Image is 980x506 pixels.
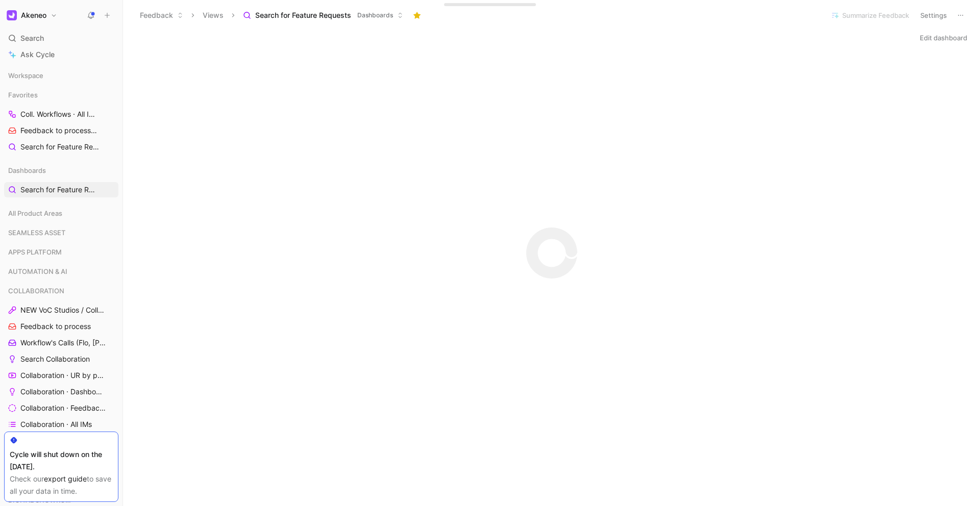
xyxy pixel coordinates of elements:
[4,264,118,279] div: AUTOMATION & AI
[4,400,118,416] a: Collaboration · Feedback by source
[20,419,92,429] span: Collaboration · All IMs
[21,11,46,20] h1: Akeneo
[20,48,55,61] span: Ask Cycle
[4,206,118,224] div: All Product Areas
[20,403,107,413] span: Collaboration · Feedback by source
[4,139,118,155] a: Search for Feature Requests
[4,319,118,334] a: Feedback to process
[4,31,118,46] div: Search
[4,206,118,221] div: All Product Areas
[4,225,118,240] div: SEAMLESS ASSET
[20,321,91,332] span: Feedback to process
[20,387,105,397] span: Collaboration · Dashboard
[8,286,64,296] span: COLLABORATION
[826,8,914,22] button: Summarize Feedback
[4,368,118,383] a: Collaboration · UR by project
[4,302,118,318] a: NEW VoC Studios / Collaboration
[8,247,62,257] span: APPS PLATFORM
[20,305,106,315] span: NEW VoC Studios / Collaboration
[4,244,118,263] div: APPS PLATFORM
[8,165,46,175] span: Dashboards
[4,163,118,178] div: Dashboards
[4,68,118,83] div: Workspace
[916,8,951,22] button: Settings
[357,10,393,20] span: Dashboards
[10,473,113,497] div: Check our to save all your data in time.
[4,182,118,197] a: Search for Feature Requests
[8,266,67,276] span: AUTOMATION & AI
[20,125,100,136] span: Feedback to process
[20,185,96,195] span: Search for Feature Requests
[4,283,118,465] div: COLLABORATIONNEW VoC Studios / CollaborationFeedback to processWorkflow's Calls (Flo, [PERSON_NAM...
[4,107,118,122] a: Coll. Workflows · All IMs
[4,244,118,260] div: APPS PLATFORM
[4,384,118,399] a: Collaboration · Dashboard
[20,142,101,153] span: Search for Feature Requests
[8,70,43,81] span: Workspace
[238,8,408,23] button: Search for Feature RequestsDashboards
[4,87,118,103] div: Favorites
[198,8,228,23] button: Views
[20,32,44,44] span: Search
[4,335,118,350] a: Workflow's Calls (Flo, [PERSON_NAME], [PERSON_NAME])
[4,163,118,197] div: DashboardsSearch for Feature Requests
[4,123,118,138] a: Feedback to processCOLLABORATION
[8,208,62,218] span: All Product Areas
[20,354,90,364] span: Search Collaboration
[4,417,118,432] a: Collaboration · All IMs
[10,448,113,473] div: Cycle will shut down on the [DATE].
[7,10,17,20] img: Akeneo
[255,10,351,20] span: Search for Feature Requests
[4,283,118,298] div: COLLABORATION
[915,31,972,45] button: Edit dashboard
[4,225,118,243] div: SEAMLESS ASSET
[44,474,87,483] a: export guide
[20,338,110,348] span: Workflow's Calls (Flo, [PERSON_NAME], [PERSON_NAME])
[4,8,60,22] button: AkeneoAkeneo
[8,227,65,238] span: SEAMLESS ASSET
[20,109,101,120] span: Coll. Workflows · All IMs
[4,47,118,62] a: Ask Cycle
[135,8,188,23] button: Feedback
[4,264,118,282] div: AUTOMATION & AI
[4,351,118,367] a: Search Collaboration
[8,90,38,100] span: Favorites
[20,370,105,381] span: Collaboration · UR by project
